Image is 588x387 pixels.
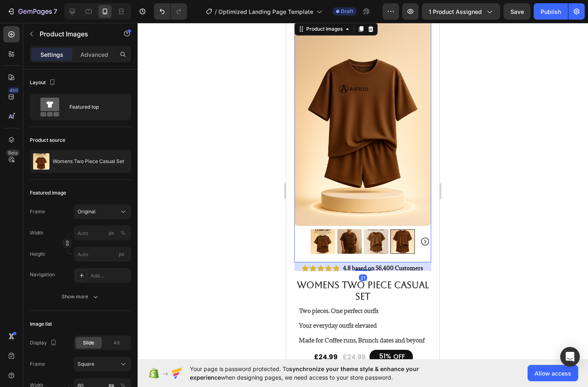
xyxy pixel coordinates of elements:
span: Original [78,208,96,215]
span: Square [78,360,94,368]
label: Frame [30,208,45,215]
button: 1 product assigned [422,3,500,20]
img: product feature img [33,153,49,170]
iframe: Design area [286,23,439,359]
div: £24.99 [56,329,80,340]
span: Save [510,8,524,15]
button: Original [74,204,131,219]
span: 1 product assigned [429,7,482,16]
span: Draft [341,8,353,15]
div: 450 [8,87,20,94]
button: % [107,228,116,238]
div: Publish [541,7,561,16]
button: px [118,228,128,238]
div: Navigation [30,271,55,278]
p: Advanced [80,50,108,59]
label: Height [30,251,45,258]
button: Save [503,3,530,20]
div: Open Intercom Messenger [560,347,580,367]
div: Image list [30,320,52,328]
input: px [74,247,131,262]
input: px% [74,226,131,240]
button: Publish [534,3,568,20]
div: Featured image [30,189,66,197]
button: Allow access [528,365,578,381]
p: Womens Two Piece Casual Set [53,159,124,164]
button: 7 [3,3,61,20]
span: Your page is password protected. To when designing pages, we need access to your store password. [190,365,451,382]
span: All [114,339,120,347]
div: % [120,229,125,237]
p: 7 [53,7,57,16]
div: Featured top [69,98,119,116]
div: 51% [92,329,106,339]
div: px [109,229,114,237]
p: Settings [40,50,63,59]
span: synchronize your theme style & enhance your experience [190,365,419,381]
div: Layout [30,77,57,88]
span: Slide [83,339,94,347]
div: Add... [91,272,129,280]
div: Product source [30,136,65,144]
p: Product Images [40,29,109,39]
label: Frame [30,360,45,368]
span: / [215,7,217,16]
div: Display [30,338,58,349]
button: Show more [30,289,131,304]
div: Undo/Redo [154,3,187,20]
div: OFF [106,329,120,340]
span: px [119,251,125,257]
span: Optimized Landing Page Template [218,7,313,16]
button: Square [74,357,131,371]
span: Allow access [535,369,571,378]
div: Show more [62,293,100,301]
div: £24.99 [27,329,52,340]
label: Width [30,229,43,237]
div: Beta [6,150,20,156]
